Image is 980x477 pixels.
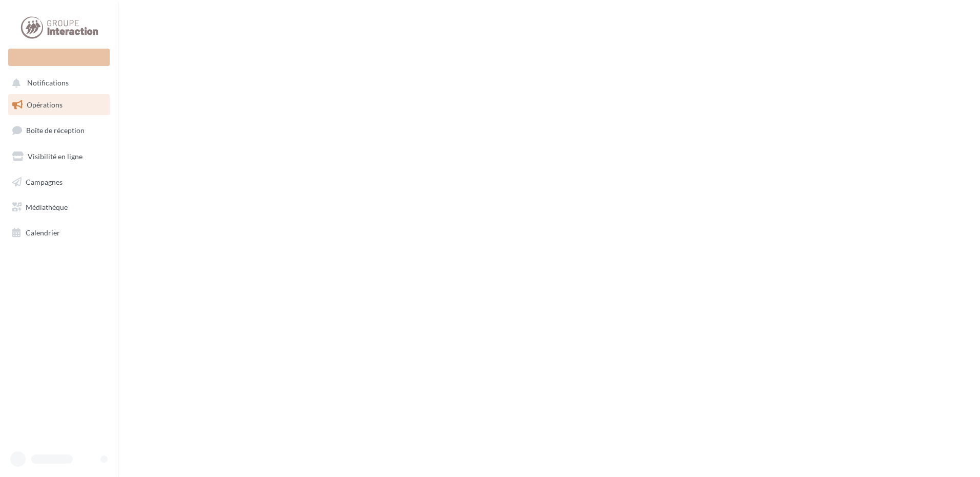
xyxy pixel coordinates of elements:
[27,100,63,109] span: Opérations
[26,203,68,211] span: Médiathèque
[6,94,112,116] a: Opérations
[8,49,110,66] div: Nouvelle campagne
[6,171,112,193] a: Campagnes
[6,146,112,167] a: Visibilité en ligne
[26,126,85,135] span: Boîte de réception
[26,177,63,186] span: Campagnes
[26,228,60,237] span: Calendrier
[6,119,112,141] a: Boîte de réception
[6,197,112,218] a: Médiathèque
[27,79,69,88] span: Notifications
[28,152,83,161] span: Visibilité en ligne
[6,222,112,244] a: Calendrier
